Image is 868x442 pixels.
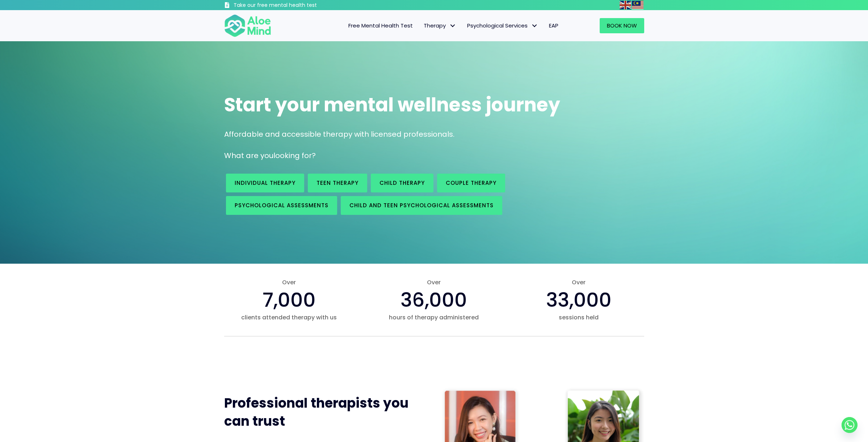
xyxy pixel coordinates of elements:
[448,21,458,31] span: Therapy: submenu
[343,18,418,33] a: Free Mental Health Test
[401,286,467,314] span: 36,000
[462,18,544,33] a: Psychological ServicesPsychological Services: submenu
[224,313,355,322] span: clients attended therapy with us
[544,18,564,33] a: EAP
[620,1,631,9] img: en
[842,417,857,433] a: Whatsapp
[369,278,499,286] span: Over
[513,313,644,322] span: sessions held
[467,22,538,29] span: Psychological Services
[371,174,433,192] a: Child Therapy
[607,22,637,29] span: Book Now
[224,14,271,38] img: Aloe mind Logo
[263,286,316,314] span: 7,000
[273,150,316,161] span: looking for?
[224,92,560,118] span: Start your mental wellness journey
[224,2,356,10] a: Take our free mental health test
[529,21,540,31] span: Psychological Services: submenu
[369,313,499,322] span: hours of therapy administered
[620,1,632,9] a: English
[281,18,564,33] nav: Menu
[224,129,644,140] p: Affordable and accessible therapy with licensed professionals.
[632,1,644,9] a: Malay
[308,174,367,192] a: Teen Therapy
[437,174,505,192] a: Couple therapy
[341,196,502,215] a: Child and Teen Psychological assessments
[349,201,494,209] span: Child and Teen Psychological assessments
[549,22,558,29] span: EAP
[235,201,328,209] span: Psychological assessments
[600,18,644,33] a: Book Now
[632,1,643,9] img: ms
[226,196,337,215] a: Psychological assessments
[224,150,273,161] span: What are you
[418,18,462,33] a: TherapyTherapy: submenu
[513,278,644,286] span: Over
[224,394,408,430] span: Professional therapists you can trust
[316,179,358,187] span: Teen Therapy
[235,179,295,187] span: Individual therapy
[446,179,496,187] span: Couple therapy
[224,278,355,286] span: Over
[226,174,304,192] a: Individual therapy
[234,2,356,9] h3: Take our free mental health test
[348,22,413,29] span: Free Mental Health Test
[380,179,425,187] span: Child Therapy
[424,22,456,29] span: Therapy
[546,286,612,314] span: 33,000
